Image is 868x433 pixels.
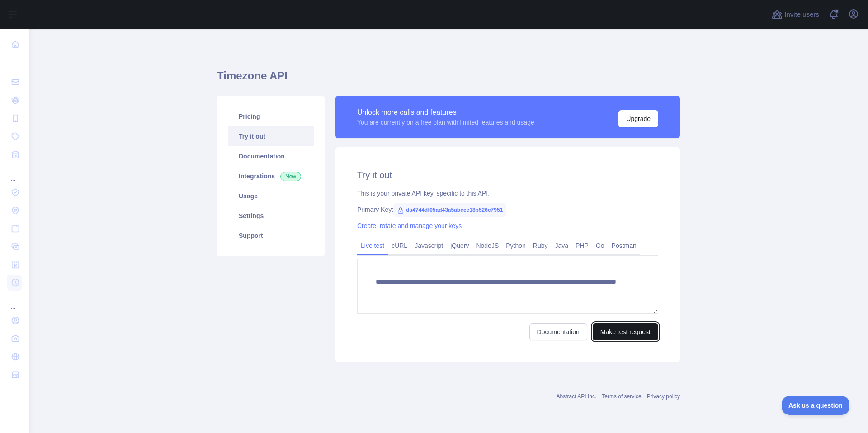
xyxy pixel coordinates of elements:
[7,164,22,182] div: ...
[529,323,587,340] a: Documentation
[608,238,640,253] a: Postman
[784,9,819,20] span: Invite users
[280,172,301,181] span: New
[228,226,314,246] a: Support
[472,238,502,253] a: NodeJS
[388,238,411,253] a: cURL
[357,107,534,118] div: Unlock more calls and features
[217,69,680,90] h1: Timezone API
[228,107,314,126] a: Pricing
[357,222,462,229] a: Create, rotate and manage your keys
[393,203,506,217] span: da4744df05ad43a5abeee18b526c7951
[770,7,821,22] button: Invite users
[552,238,572,253] a: Java
[357,205,658,214] div: Primary Key:
[7,54,22,72] div: ...
[357,189,658,198] div: This is your private API key, specific to this API.
[7,293,22,311] div: ...
[357,118,534,127] div: You are currently on a free plan with limited features and usage
[592,238,608,253] a: Go
[447,238,472,253] a: jQuery
[502,238,529,253] a: Python
[602,393,641,400] a: Terms of service
[228,186,314,206] a: Usage
[572,238,592,253] a: PHP
[593,323,658,340] button: Make test request
[411,238,447,253] a: Javascript
[228,206,314,226] a: Settings
[647,393,680,400] a: Privacy policy
[529,238,552,253] a: Ruby
[357,169,658,182] h2: Try it out
[557,393,597,400] a: Abstract API Inc.
[618,110,658,127] button: Upgrade
[228,126,314,146] a: Try it out
[782,396,850,415] iframe: Toggle Customer Support
[357,238,388,253] a: Live test
[228,166,314,186] a: Integrations New
[228,146,314,166] a: Documentation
